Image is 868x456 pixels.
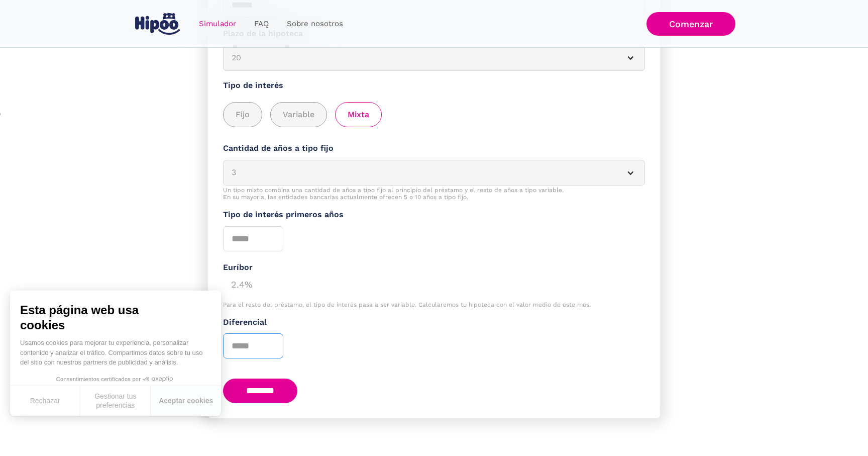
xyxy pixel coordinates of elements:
div: Euríbor [223,261,645,274]
a: Sobre nosotros [278,14,352,34]
span: Mixta [348,109,369,121]
div: 20 [232,52,612,64]
label: Tipo de interés [223,79,645,92]
div: 2.4% [223,273,645,294]
a: Simulador [190,14,245,34]
article: 3 [223,160,645,186]
div: Para el resto del préstamo, el tipo de interés pasa a ser variable. Calcularemos tu hipoteca con ... [223,301,645,308]
label: Cantidad de años a tipo fijo [223,142,645,155]
span: Variable [283,109,314,121]
div: Un tipo mixto combina una cantidad de años a tipo fijo al principio del préstamo y el resto de añ... [223,187,645,201]
a: home [133,9,182,39]
label: Diferencial [223,316,645,329]
div: 3 [232,166,612,179]
a: FAQ [245,14,278,34]
a: Comenzar [646,12,735,36]
label: Tipo de interés primeros años [223,209,645,221]
div: add_description_here [223,102,645,128]
span: Fijo [236,109,250,121]
article: 20 [223,45,645,71]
